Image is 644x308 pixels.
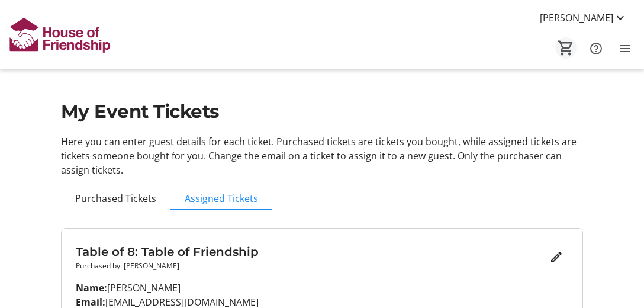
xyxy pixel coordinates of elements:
button: Cart [555,37,577,59]
button: Menu [613,37,637,60]
h3: Table of 8: Table of Friendship [76,243,545,261]
p: Purchased by: [PERSON_NAME] [76,261,545,271]
span: Assigned Tickets [185,194,258,203]
strong: Name: [76,281,107,294]
span: [PERSON_NAME] [540,11,613,25]
button: Help [584,37,608,60]
h1: My Event Tickets [61,98,584,125]
p: [PERSON_NAME] [76,281,569,295]
p: Here you can enter guest details for each ticket. Purchased tickets are tickets you bought, while... [61,134,584,177]
img: House of Friendship's Logo [7,5,112,64]
button: [PERSON_NAME] [530,8,637,27]
span: Purchased Tickets [75,194,156,203]
button: Edit [545,245,568,269]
